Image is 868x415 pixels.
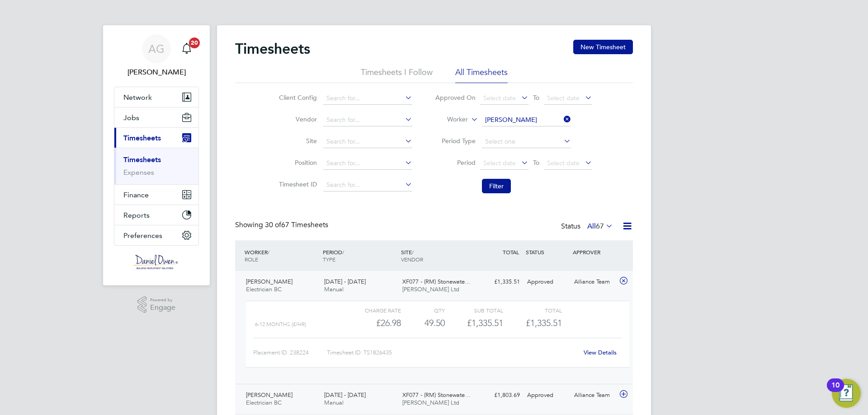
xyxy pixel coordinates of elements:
[547,94,580,102] span: Select date
[401,256,423,263] span: VENDOR
[571,388,618,403] div: Alliance Team
[114,205,198,225] button: Reports
[323,114,412,126] input: Search for...
[276,180,317,188] label: Timesheet ID
[482,114,571,126] input: Search for...
[324,391,366,399] span: [DATE] - [DATE]
[103,25,210,285] nav: Main navigation
[401,316,445,331] div: 49.50
[455,67,508,83] li: All Timesheets
[150,304,175,312] span: Engage
[268,248,269,256] span: /
[114,34,199,78] a: AG[PERSON_NAME]
[401,305,445,316] div: QTY
[435,137,476,145] label: Period Type
[483,159,516,167] span: Select date
[114,128,198,148] button: Timesheets
[584,349,617,356] a: View Details
[524,244,571,260] div: STATUS
[476,388,524,403] div: £1,803.69
[831,385,840,397] div: 10
[189,37,200,48] span: 20
[137,296,176,313] a: Powered byEngage
[178,34,196,63] a: 20
[343,316,401,331] div: £26.98
[412,248,414,256] span: /
[276,115,317,123] label: Vendor
[235,220,330,230] div: Showing
[445,316,503,331] div: £1,335.51
[483,94,516,102] span: Select date
[246,278,292,285] span: [PERSON_NAME]
[114,148,198,184] div: Timesheets
[427,115,468,124] label: Worker
[587,222,613,231] label: All
[323,92,412,105] input: Search for...
[242,244,321,267] div: WORKER
[832,379,861,408] button: Open Resource Center, 10 new notifications
[399,244,477,267] div: SITE
[321,244,399,267] div: PERIOD
[276,93,317,102] label: Client Config
[503,248,519,256] span: TOTAL
[148,43,165,55] span: AG
[573,40,633,54] button: New Timesheet
[246,391,292,399] span: [PERSON_NAME]
[123,134,161,142] span: Timesheets
[343,305,401,316] div: Charge rate
[114,67,199,78] span: Amy Garcia
[476,275,524,289] div: £1,335.51
[246,399,282,406] span: Electrician BC
[123,211,150,219] span: Reports
[445,305,503,316] div: Sub Total
[246,285,282,293] span: Electrician BC
[265,220,328,229] span: 67 Timesheets
[123,168,154,177] a: Expenses
[114,87,198,107] button: Network
[123,113,139,122] span: Jobs
[435,159,476,167] label: Period
[255,321,306,327] span: 6-12 Months (£/HR)
[327,345,578,360] div: Timesheet ID: TS1826435
[561,220,615,233] div: Status
[323,157,412,170] input: Search for...
[402,285,459,293] span: [PERSON_NAME] Ltd
[134,255,179,269] img: danielowen-logo-retina.png
[253,345,327,360] div: Placement ID: 238224
[123,93,152,102] span: Network
[323,135,412,148] input: Search for...
[114,107,198,127] button: Jobs
[324,278,366,285] span: [DATE] - [DATE]
[503,305,561,316] div: Total
[114,225,198,245] button: Preferences
[324,399,344,406] span: Manual
[482,135,571,148] input: Select one
[276,137,317,145] label: Site
[114,185,198,205] button: Finance
[123,191,149,199] span: Finance
[114,255,199,269] a: Go to home page
[402,278,471,285] span: XF077 - (RM) Stonewate…
[402,391,471,399] span: XF077 - (RM) Stonewate…
[524,388,571,403] div: Approved
[435,93,476,102] label: Approved On
[324,285,344,293] span: Manual
[150,296,175,304] span: Powered by
[235,40,310,58] h2: Timesheets
[526,317,562,328] span: £1,335.51
[361,67,433,83] li: Timesheets I Follow
[245,256,258,263] span: ROLE
[596,222,604,231] span: 67
[323,179,412,191] input: Search for...
[524,275,571,289] div: Approved
[265,220,281,229] span: 30 of
[571,244,618,260] div: APPROVER
[323,256,335,263] span: TYPE
[123,155,161,164] a: Timesheets
[123,231,162,240] span: Preferences
[342,248,344,256] span: /
[571,275,618,289] div: Alliance Team
[276,159,317,167] label: Position
[547,159,580,167] span: Select date
[482,179,511,193] button: Filter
